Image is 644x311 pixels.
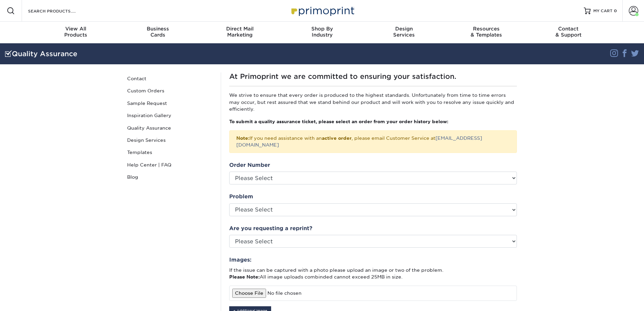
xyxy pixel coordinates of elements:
[445,22,527,43] a: Resources& Templates
[229,193,253,200] strong: Problem
[117,26,199,32] span: Business
[124,171,216,183] a: Blog
[199,22,281,43] a: Direct MailMarketing
[281,22,363,43] a: Shop ByIndustry
[124,122,216,134] a: Quality Assurance
[229,72,517,81] h1: At Primoprint we are committed to ensuring your satisfaction.
[199,26,281,38] div: Marketing
[445,26,527,38] div: & Templates
[229,225,312,231] strong: Are you requesting a reprint?
[527,22,610,43] a: Contact& Support
[124,97,216,109] a: Sample Request
[527,26,610,38] div: & Support
[124,72,216,85] a: Contact
[229,119,448,124] strong: To submit a quality assurance ticket, please select an order from your order history below:
[229,267,517,281] p: If the issue can be captured with a photo please upload an image or two of the problem. All image...
[229,130,517,153] div: If you need assistance with an , please email Customer Service at
[229,162,270,168] strong: Order Number
[124,109,216,121] a: Inspiration Gallery
[363,22,445,43] a: DesignServices
[124,159,216,171] a: Help Center | FAQ
[363,26,445,38] div: Services
[236,135,249,141] strong: Note:
[35,26,117,32] span: View All
[322,135,352,141] b: active order
[124,85,216,97] a: Custom Orders
[229,92,517,112] p: We strive to ensure that every order is produced to the highest standards. Unfortunately from tim...
[35,26,117,38] div: Products
[281,26,363,38] div: Industry
[614,8,617,13] span: 0
[27,7,93,15] input: SEARCH PRODUCTS.....
[593,8,613,14] span: MY CART
[229,257,252,263] strong: Images:
[281,26,363,32] span: Shop By
[199,26,281,32] span: Direct Mail
[124,146,216,158] a: Templates
[117,26,199,38] div: Cards
[35,22,117,43] a: View AllProducts
[288,3,356,18] img: Primoprint
[229,274,260,280] strong: Please Note:
[527,26,610,32] span: Contact
[124,134,216,146] a: Design Services
[445,26,527,32] span: Resources
[363,26,445,32] span: Design
[117,22,199,43] a: BusinessCards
